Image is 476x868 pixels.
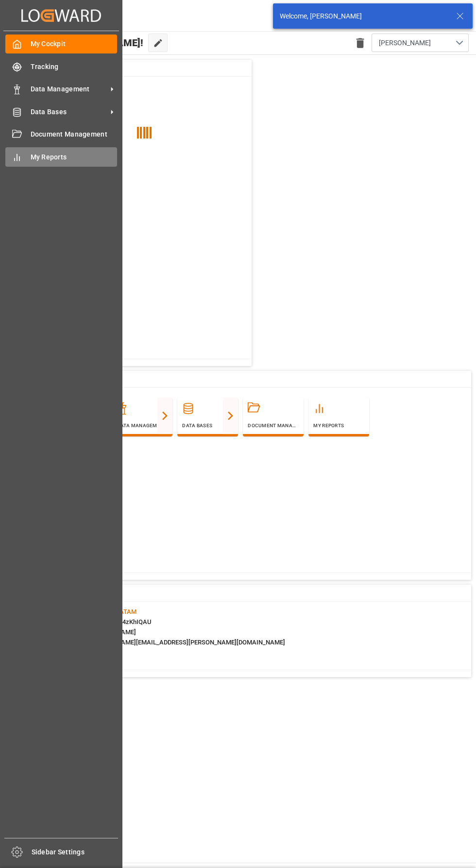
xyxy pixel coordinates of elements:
[5,147,117,166] a: My Reports
[31,129,118,139] span: Document Management
[85,639,285,646] span: : [PERSON_NAME][EMAIL_ADDRESS][PERSON_NAME][DOMAIN_NAME]
[5,35,117,53] a: My Cockpit
[31,152,118,162] span: My Reports
[31,84,107,94] span: Data Management
[248,422,299,429] p: Document Management
[31,107,107,117] span: Data Bases
[117,422,168,429] p: Data Management
[32,847,119,857] span: Sidebar Settings
[31,39,118,49] span: My Cockpit
[5,125,117,144] a: Document Management
[379,38,431,48] span: [PERSON_NAME]
[280,11,447,21] div: Welcome, [PERSON_NAME]
[5,57,117,76] a: Tracking
[31,62,118,72] span: Tracking
[313,422,364,429] p: My Reports
[182,422,233,429] p: Data Bases
[372,34,469,52] button: open menu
